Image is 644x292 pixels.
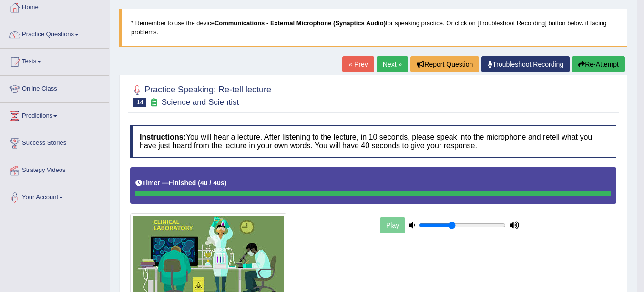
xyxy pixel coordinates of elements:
[572,56,625,72] button: Re-Attempt
[481,56,570,72] a: Troubleshoot Recording
[135,180,226,187] h5: Timer —
[0,49,109,72] a: Tests
[0,103,109,127] a: Predictions
[133,98,146,107] span: 14
[410,56,479,72] button: Report Question
[198,179,200,187] b: (
[130,125,616,157] h4: You will hear a lecture. After listening to the lecture, in 10 seconds, please speak into the mic...
[342,56,374,72] a: « Prev
[169,179,196,187] b: Finished
[140,133,186,141] b: Instructions:
[149,98,159,107] small: Exam occurring question
[0,184,109,208] a: Your Account
[0,76,109,100] a: Online Class
[200,179,225,187] b: 40 / 40s
[0,130,109,154] a: Success Stories
[225,179,227,187] b: )
[0,157,109,181] a: Strategy Videos
[0,21,109,45] a: Practice Questions
[377,56,408,72] a: Next »
[215,20,386,27] b: Communications - External Microphone (Synaptics Audio)
[162,98,239,107] small: Science and Scientist
[130,83,271,107] h2: Practice Speaking: Re-tell lecture
[119,9,627,47] blockquote: * Remember to use the device for speaking practice. Or click on [Troubleshoot Recording] button b...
